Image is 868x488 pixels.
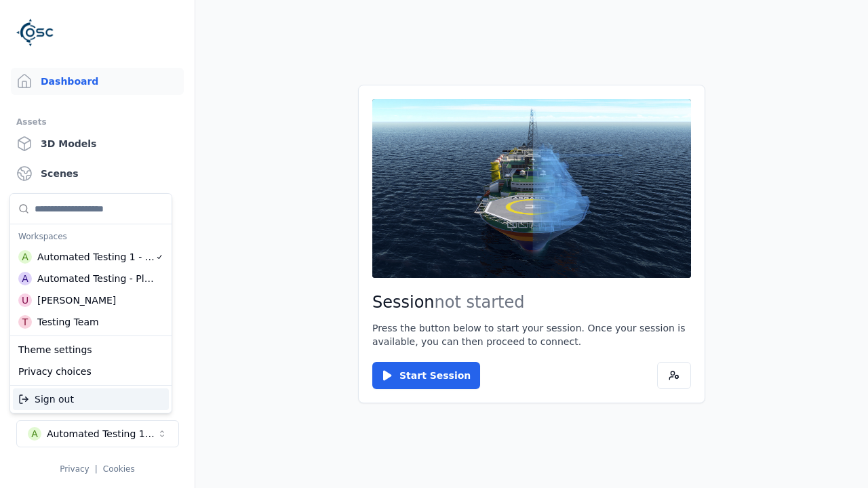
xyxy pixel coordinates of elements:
div: [PERSON_NAME] [37,293,116,307]
div: Automated Testing - Playwright [37,272,155,285]
div: Automated Testing 1 - Playwright [37,250,155,264]
div: Workspaces [13,227,169,246]
div: Suggestions [10,336,172,385]
div: Testing Team [37,315,99,329]
div: T [18,315,32,329]
div: Sign out [13,388,169,410]
div: Suggestions [10,386,172,413]
div: Privacy choices [13,361,169,382]
div: Suggestions [10,194,172,335]
div: Theme settings [13,339,169,361]
div: A [18,272,32,285]
div: A [18,250,32,264]
div: U [18,293,32,307]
